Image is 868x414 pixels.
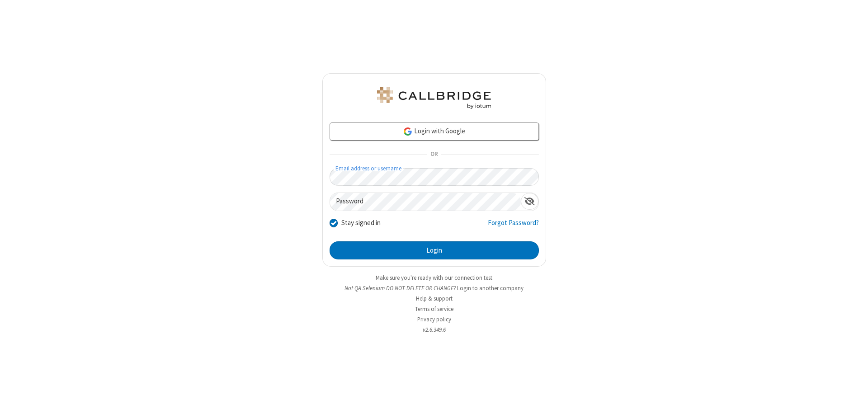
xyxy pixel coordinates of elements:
label: Stay signed in [341,218,381,228]
button: Login to another company [457,284,524,292]
img: QA Selenium DO NOT DELETE OR CHANGE [375,87,493,109]
li: Not QA Selenium DO NOT DELETE OR CHANGE? [322,284,546,292]
input: Email address or username [330,168,539,186]
a: Privacy policy [417,315,451,323]
a: Terms of service [415,305,453,313]
input: Password [330,193,521,211]
div: Show password [521,193,538,210]
a: Make sure you're ready with our connection test [376,274,492,282]
img: google-icon.png [403,127,413,136]
a: Forgot Password? [488,218,539,235]
button: Login [330,241,539,259]
span: OR [427,148,441,161]
a: Login with Google [330,122,539,141]
a: Help & support [416,295,453,302]
li: v2.6.349.6 [322,325,546,334]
